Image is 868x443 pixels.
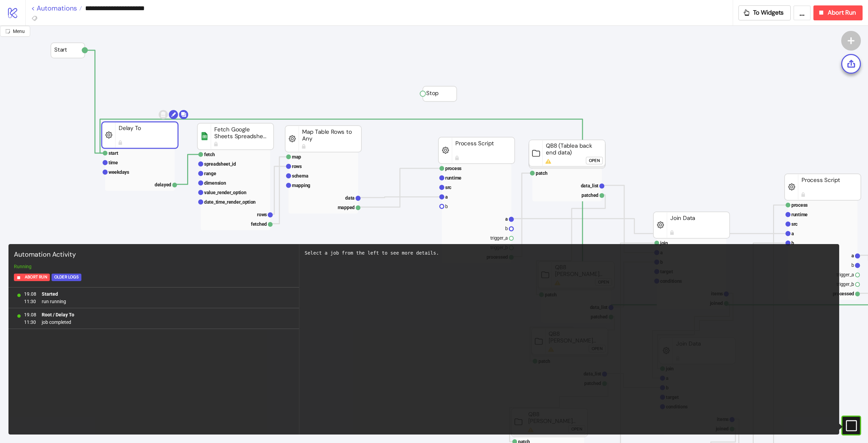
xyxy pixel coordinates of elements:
[445,194,448,200] text: a
[204,190,246,195] text: value_render_option
[5,29,10,34] span: radius-bottomright
[24,290,36,298] span: 19.08
[292,164,302,169] text: rows
[828,9,856,17] span: Abort Run
[505,216,508,222] text: a
[292,154,301,160] text: map
[660,240,668,246] text: join
[204,161,236,167] text: spreadsheet_id
[204,199,256,205] text: date_time_render_option
[11,263,296,270] div: Running
[292,183,310,188] text: mapping
[204,152,215,157] text: fetch
[813,5,863,20] button: Abort Run
[11,247,296,263] div: Automation Activity
[586,157,603,164] button: Open
[42,318,74,326] span: job completed
[108,150,118,156] text: start
[445,185,451,190] text: src
[536,170,548,176] text: patch
[791,202,808,208] text: process
[24,298,36,305] span: 11:30
[108,160,118,165] text: time
[581,183,599,188] text: data_list
[445,175,461,181] text: runtime
[791,231,794,236] text: a
[305,250,834,257] div: Select a job from the left to see more details.
[753,9,784,17] span: To Widgets
[108,169,129,175] text: weekdays
[505,226,508,231] text: b
[52,274,81,281] button: Older Logs
[292,173,309,179] text: schema
[54,273,79,281] div: Older Logs
[793,5,811,20] button: ...
[445,204,448,209] text: b
[42,312,74,317] b: Root / Delay To
[31,5,82,12] a: < Automations
[42,291,58,297] b: Started
[24,311,36,318] span: 19.08
[204,171,216,176] text: range
[738,5,791,20] button: To Widgets
[791,221,797,227] text: src
[589,157,600,165] div: Open
[851,262,854,268] text: b
[445,166,461,171] text: process
[25,273,47,281] span: Abort Run
[14,274,50,281] button: Abort Run
[204,180,226,186] text: dimension
[257,212,267,217] text: rows
[42,298,66,305] span: run running
[13,29,25,34] span: Menu
[24,318,36,326] span: 11:30
[345,195,355,201] text: data
[791,240,794,246] text: b
[791,212,808,217] text: runtime
[851,253,854,258] text: a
